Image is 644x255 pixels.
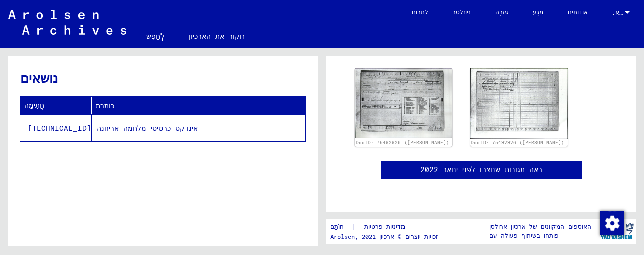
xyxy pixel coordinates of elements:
[355,68,452,138] img: 001.jpg
[600,211,624,235] img: שינוי הסכמה
[24,101,44,110] font: חֲתִימָה
[28,124,91,133] font: [TECHNICAL_ID]
[568,8,588,16] font: אודותינו
[330,222,352,232] a: חוֹתָם
[598,219,636,244] img: yv_logo.png
[420,165,542,174] font: ראה תגובות שנוצרו לפני ינואר 2022
[452,8,471,16] font: ניוזלטר
[177,24,257,48] a: חקור את הארכיון
[330,233,438,240] font: זכויות יוצרים © ארכיון Arolsen, 2021
[8,10,126,35] img: Arolsen_neg.svg
[612,9,626,16] font: ד.א.
[533,8,543,16] font: מַגָע
[412,8,428,16] font: לִתְרוֹם
[356,140,449,145] a: DocID: 75492926 ([PERSON_NAME])
[96,101,114,110] font: כּוֹתֶרֶת
[97,124,198,133] font: אינדקס כרטיסי מלחמה אריזונה
[20,70,58,87] font: נושאים
[330,223,344,230] font: חוֹתָם
[489,232,559,239] font: פותחו בשיתוף פעולה עם
[470,68,568,138] img: 002.jpg
[495,8,509,16] font: עֶזרָה
[489,223,591,230] font: האוספים המקוונים של ארכיון ארולסן
[189,32,245,41] font: חקור את הארכיון
[420,164,542,175] a: ראה תגובות שנוצרו לפני ינואר 2022
[146,32,165,41] font: לְחַפֵּשׂ
[471,140,565,145] a: DocID: 75492926 ([PERSON_NAME])
[352,222,356,231] font: |
[356,222,417,232] a: מדיניות פרטיות
[134,24,177,48] a: לְחַפֵּשׂ
[364,223,405,230] font: מדיניות פרטיות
